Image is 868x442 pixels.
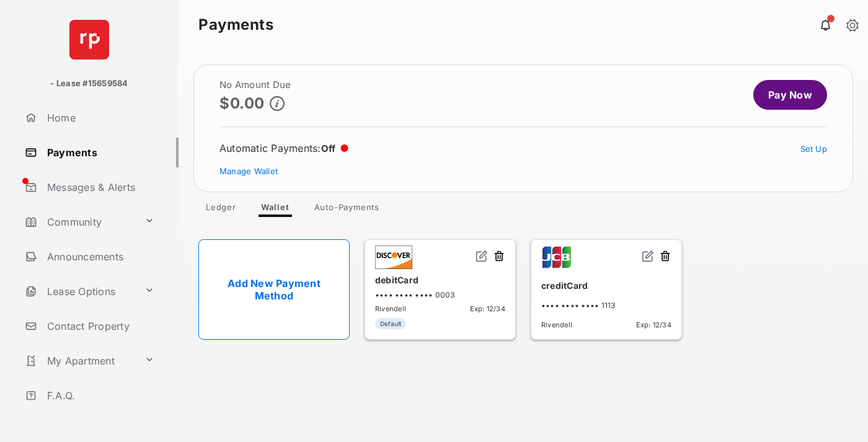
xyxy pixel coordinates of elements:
img: svg+xml;base64,PHN2ZyB4bWxucz0iaHR0cDovL3d3dy53My5vcmcvMjAwMC9zdmciIHdpZHRoPSI2NCIgaGVpZ2h0PSI2NC... [69,20,109,60]
p: $0.00 [219,95,265,112]
div: Automatic Payments : [219,142,348,154]
a: Lease Options [20,276,139,306]
span: Rivendell [541,320,572,329]
div: debitCard [375,270,505,290]
p: - Lease #15659584 [50,77,128,90]
a: Auto-Payments [304,202,389,217]
a: Manage Wallet [219,166,278,176]
a: Messages & Alerts [20,172,179,202]
strong: Payments [198,17,273,32]
img: svg+xml;base64,PHN2ZyB2aWV3Qm94PSIwIDAgMjQgMjQiIHdpZHRoPSIxNiIgaGVpZ2h0PSIxNiIgZmlsbD0ibm9uZSIgeG... [476,250,488,262]
a: Ledger [196,202,246,217]
h2: No Amount Due [219,80,291,90]
span: Off [321,143,336,154]
a: My Apartment [20,346,139,376]
a: F.A.Q. [20,381,179,410]
span: Exp: 12/34 [636,320,671,329]
img: svg+xml;base64,PHN2ZyB2aWV3Qm94PSIwIDAgMjQgMjQiIHdpZHRoPSIxNiIgaGVpZ2h0PSIxNiIgZmlsbD0ibm9uZSIgeG... [642,250,654,262]
span: Rivendell [375,304,406,313]
a: Set Up [800,144,828,154]
a: Payments [20,138,179,167]
div: creditCard [541,275,671,296]
div: •••• •••• •••• 1113 [541,301,671,310]
a: Announcements [20,242,179,272]
a: Wallet [251,202,299,217]
a: Community [20,207,139,237]
a: Contact Property [20,311,179,341]
span: Exp: 12/34 [470,304,505,313]
div: •••• •••• •••• 0003 [375,290,505,299]
a: Home [20,103,179,133]
a: Add New Payment Method [198,239,350,340]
